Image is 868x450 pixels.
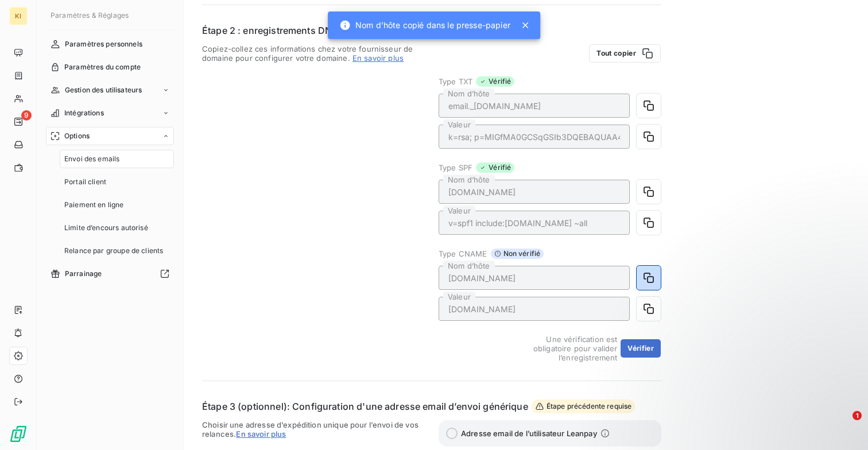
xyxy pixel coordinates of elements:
[352,53,404,63] a: En savoir plus
[202,24,440,37] h6: Étape 2 : enregistrements DNS auprès du fournisseur
[46,127,174,260] a: OptionsEnvoi des emailsPortail clientPaiement en ligneLimite d’encours autoriséRelance par groupe...
[236,429,286,439] span: En savoir plus
[589,44,661,63] button: Tout copier
[507,335,617,362] span: Une vérification est obligatoire pour valider l’enregistrement
[65,269,102,279] span: Parrainage
[9,113,27,131] a: 9
[60,150,174,168] a: Envoi des emails
[46,35,174,53] a: Paramètres personnels
[9,425,28,443] img: Logo LeanPay
[64,62,141,72] span: Paramètres du compte
[476,76,514,87] span: Vérifié
[65,39,142,49] span: Paramètres personnels
[621,339,661,358] button: Vérifier
[60,173,174,191] a: Portail client
[60,219,174,237] a: Limite d’encours autorisé
[202,44,425,63] span: Copiez-collez ces informations chez votre fournisseur de domaine pour configurer votre domaine.
[439,211,630,235] input: placeholder
[64,131,90,141] span: Options
[21,110,32,121] span: 9
[9,7,28,25] div: KI
[339,15,510,36] div: Nom d’hôte copié dans le presse-papier
[64,200,124,210] span: Paiement en ligne
[439,249,487,258] span: Type CNAME
[439,297,630,321] input: placeholder
[64,246,163,256] span: Relance par groupe de clients
[64,108,104,118] span: Intégrations
[491,249,544,259] span: Non vérifié
[852,411,862,420] span: 1
[532,399,635,413] span: Étape précédente requise
[439,125,630,149] input: placeholder
[439,180,630,204] input: placeholder
[60,242,174,260] a: Relance par groupe de clients
[202,399,528,413] h6: Étape 3 (optionnel): Configuration d'une adresse email d’envoi générique
[638,339,868,419] iframe: Intercom notifications message
[46,104,174,122] a: Intégrations
[439,77,472,86] span: Type TXT
[439,163,472,172] span: Type SPF
[439,266,630,290] input: placeholder
[476,162,514,173] span: Vérifié
[46,265,174,283] a: Parrainage
[439,94,630,118] input: placeholder
[60,196,174,214] a: Paiement en ligne
[64,154,119,164] span: Envoi des emails
[829,411,857,439] iframe: Intercom live chat
[46,58,174,76] a: Paramètres du compte
[46,81,174,99] a: Gestion des utilisateurs
[64,223,148,233] span: Limite d’encours autorisé
[65,85,142,95] span: Gestion des utilisateurs
[461,429,597,438] span: Adresse email de l’utilisateur Leanpay
[446,428,458,439] input: Adresse email de l’utilisateur Leanpay
[64,177,106,187] span: Portail client
[51,11,129,20] span: Paramètres & Réglages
